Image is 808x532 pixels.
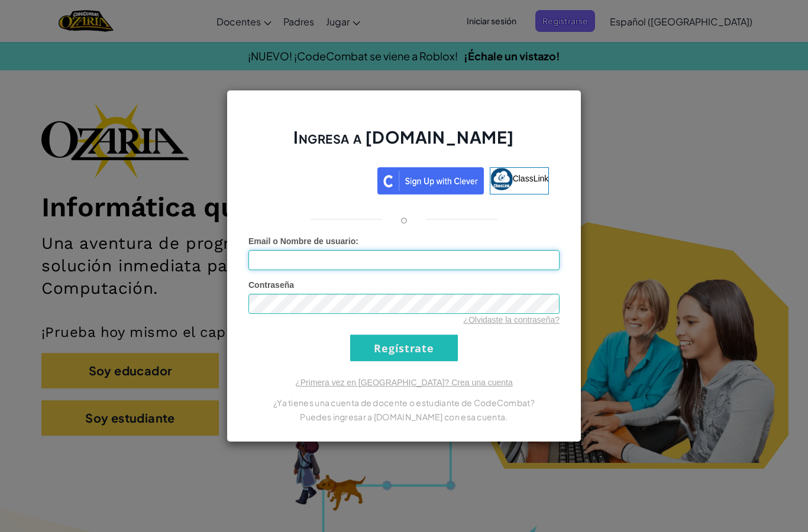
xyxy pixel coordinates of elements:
h2: Ingresa a [DOMAIN_NAME] [248,126,560,160]
a: ¿Olvidaste la contraseña? [463,315,560,325]
span: ClassLink [513,174,549,183]
div: Acceder con Google. Se abre en una pestaña nueva [259,166,371,192]
img: clever_sso_button@2x.png [377,167,484,194]
a: ¿Primera vez en [GEOGRAPHIC_DATA]? Crea una cuenta [295,378,513,387]
iframe: Botón de Acceder con Google [253,166,377,192]
img: classlink-logo-small.png [490,168,513,190]
a: Acceder con Google. Se abre en una pestaña nueva [259,167,371,194]
span: Contraseña [248,280,294,290]
input: Regístrate [350,335,458,361]
p: ¿Ya tienes una cuenta de docente o estudiante de CodeCombat? [248,395,560,410]
p: o [400,212,408,226]
span: Email o Nombre de usuario [248,236,355,246]
label: : [248,235,358,247]
p: Puedes ingresar a [DOMAIN_NAME] con esa cuenta. [248,410,560,424]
